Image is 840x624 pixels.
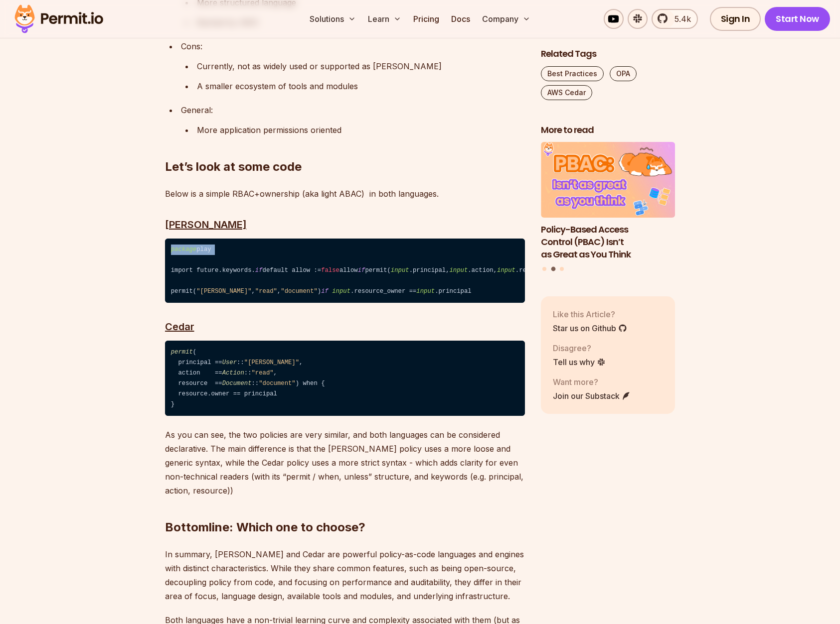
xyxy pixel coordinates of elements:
[541,124,675,136] h2: More to read
[560,267,564,271] button: Go to slide 3
[165,480,525,535] h2: Bottomline: Which one to choose?
[255,288,277,295] span: "read"
[222,359,237,366] span: User
[478,9,534,29] button: Company
[541,142,675,273] div: Posts
[541,224,675,260] h3: Policy-Based Access Control (PBAC) Isn’t as Great as You Think
[652,9,698,29] a: 5.4k
[541,142,675,261] a: Policy-Based Access Control (PBAC) Isn’t as Great as You ThinkPolicy-Based Access Control (PBAC) ...
[553,342,606,354] p: Disagree?
[358,267,365,274] span: if
[710,7,761,31] a: Sign In
[196,288,251,295] span: "[PERSON_NAME]"
[10,2,108,36] img: Permit logo
[551,267,555,271] button: Go to slide 2
[553,308,627,320] p: Like this Article?
[244,359,299,366] span: "[PERSON_NAME]"
[165,341,525,416] code: ( principal == :: , action == :: , resource == :: ) when { resource.owner == principal }
[181,39,525,53] p: Cons:
[610,66,637,81] a: OPA
[165,239,525,303] code: play import future.keywords. default allow := allow permit( .principal, .action, .resource) permi...
[541,66,604,81] a: Best Practices
[321,288,329,295] span: if
[542,267,546,271] button: Go to slide 1
[165,119,525,175] h2: Let’s look at some code
[541,48,675,60] h2: Related Tags
[222,380,252,387] span: Document
[391,267,409,274] span: input
[553,356,606,368] a: Tell us why
[222,370,244,376] span: Action
[197,123,525,137] p: More application permissions oriented
[165,428,525,498] p: As you can see, the two policies are very similar, and both languages can be considered declarati...
[541,85,592,100] a: AWS Cedar
[171,349,193,356] span: permit
[497,267,515,274] span: input
[165,219,247,231] u: [PERSON_NAME]⁠
[447,9,474,29] a: Docs
[450,267,468,274] span: input
[165,547,525,603] p: In summary, [PERSON_NAME] and Cedar are powerful policy-as-code languages and engines with distin...
[669,13,691,25] span: 5.4k
[765,7,830,31] a: Start Now
[541,142,675,218] img: Policy-Based Access Control (PBAC) Isn’t as Great as You Think
[553,322,627,334] a: Star us on Github
[409,9,443,29] a: Pricing
[171,246,196,253] span: package
[251,370,273,376] span: "read"
[165,187,525,201] p: Below is a simple RBAC+ownership (aka light ABAC) in both languages.
[553,376,631,388] p: Want more?
[332,288,350,295] span: input
[553,390,631,402] a: Join our Substack
[165,321,194,333] u: Cedar
[541,142,675,261] li: 2 of 3
[255,267,263,274] span: if
[259,380,296,387] span: "document"
[364,9,405,29] button: Learn
[321,267,339,274] span: false
[416,288,435,295] span: input
[197,79,525,93] p: A smaller ecosystem of tools and modules
[281,288,318,295] span: "document"
[197,59,525,73] p: Currently, not as widely used or supported as [PERSON_NAME]
[181,103,525,117] p: General:
[306,9,360,29] button: Solutions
